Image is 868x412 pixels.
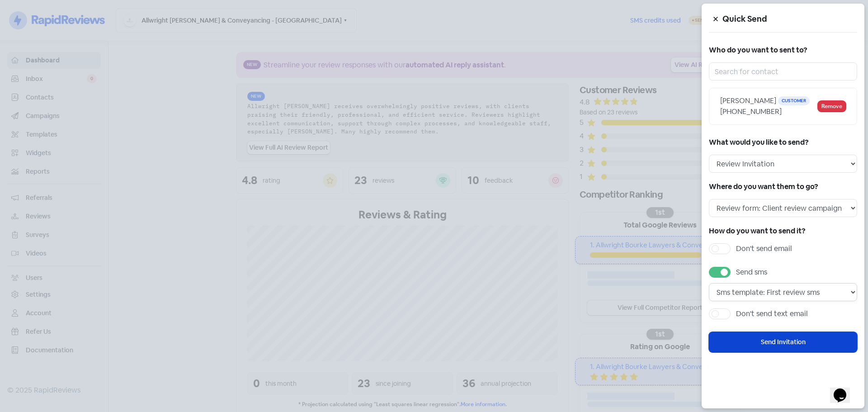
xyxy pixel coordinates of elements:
input: Search for contact [709,62,857,81]
button: Remove [818,101,846,112]
h5: What would you like to send? [709,136,857,149]
h5: Where do you want them to go? [709,180,857,194]
span: [PERSON_NAME] [720,96,776,105]
label: Send sms [736,267,767,278]
h5: How do you want to send it? [709,224,857,238]
div: [PHONE_NUMBER] [720,106,818,117]
label: Don't send text email [736,308,808,319]
label: Don't send email [736,243,792,254]
span: Customer [778,96,810,105]
button: Send Invitation [709,332,857,352]
h5: Quick Send [722,12,857,26]
h5: Who do you want to sent to? [709,43,857,57]
iframe: chat widget [830,376,859,403]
